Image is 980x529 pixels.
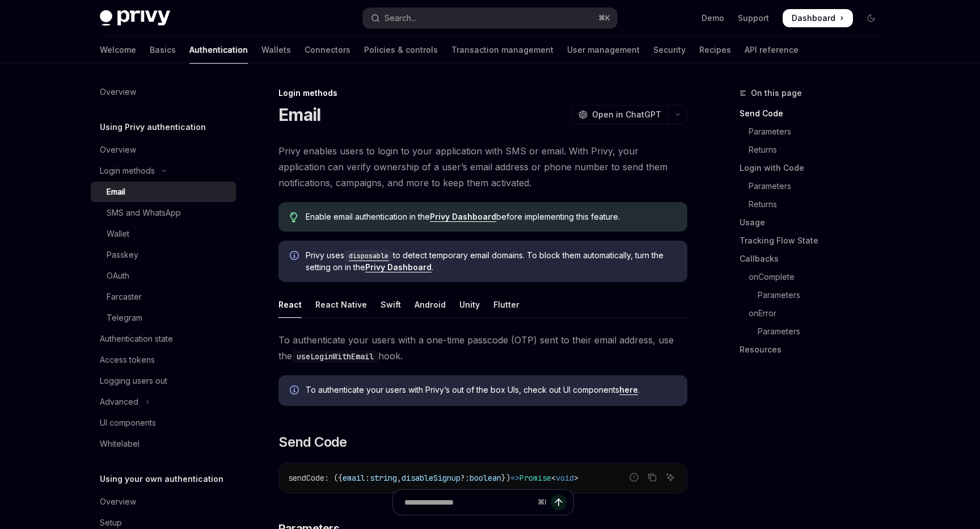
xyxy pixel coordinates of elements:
span: Promise [519,473,551,483]
button: Open in ChatGPT [571,105,668,124]
a: Recipes [699,36,731,64]
a: Wallets [261,36,291,64]
input: Ask a question... [404,490,533,515]
div: Login methods [100,164,155,178]
div: Overview [100,143,136,157]
a: Parameters [740,123,889,141]
svg: Tip [290,212,298,222]
a: Email [91,182,236,202]
div: Overview [100,495,136,509]
div: Authentication state [100,332,173,346]
svg: Info [290,251,301,262]
a: Overview [91,140,236,160]
span: Dashboard [792,12,835,24]
span: email [343,473,365,483]
span: void [556,473,574,483]
a: Farcaster [91,287,236,307]
button: Toggle Login methods section [91,161,236,181]
a: Parameters [740,286,889,304]
a: Send Code [740,104,889,123]
a: disposable [344,250,393,260]
a: Passkey [91,245,236,265]
code: disposable [344,250,393,262]
a: Login with Code [740,159,889,177]
div: Advanced [100,395,138,409]
a: Resources [740,341,889,359]
div: Unity [459,291,480,318]
a: Authentication state [91,329,236,349]
a: Returns [740,141,889,159]
div: Android [415,291,446,318]
div: React Native [315,291,367,318]
a: Usage [740,213,889,232]
a: Authentication [189,36,248,64]
a: Dashboard [783,9,853,27]
div: Passkey [107,248,138,262]
a: SMS and WhatsApp [91,203,236,223]
button: Toggle dark mode [862,9,880,27]
span: ?: [461,473,470,483]
a: Tracking Flow State [740,232,889,250]
button: Open search [363,8,617,28]
a: Returns [740,195,889,213]
span: On this page [751,86,802,100]
a: User management [567,36,640,64]
img: dark logo [100,10,170,26]
div: Search... [385,11,416,25]
span: }) [501,473,510,483]
a: Callbacks [740,250,889,268]
a: Telegram [91,308,236,328]
span: Open in ChatGPT [592,109,661,120]
button: Ask AI [663,470,678,485]
div: Wallet [107,227,129,241]
div: SMS and WhatsApp [107,206,181,220]
h5: Using your own authentication [100,472,223,486]
div: Email [107,185,125,199]
span: Privy uses to detect temporary email domains. To block them automatically, turn the setting on in... [306,250,676,273]
h5: Using Privy authentication [100,120,206,134]
a: Privy Dashboard [430,212,496,222]
div: UI components [100,416,156,430]
span: string [370,473,397,483]
a: Demo [702,12,724,24]
div: Access tokens [100,353,155,367]
div: Logging users out [100,374,167,388]
button: Copy the contents from the code block [645,470,660,485]
a: Welcome [100,36,136,64]
div: React [278,291,302,318]
span: Privy enables users to login to your application with SMS or email. With Privy, your application ... [278,143,687,191]
svg: Info [290,385,301,397]
span: > [574,473,578,483]
span: : [365,473,370,483]
span: ⌘ K [598,14,610,23]
span: boolean [470,473,501,483]
span: To authenticate your users with a one-time passcode (OTP) sent to their email address, use the hook. [278,332,687,364]
div: Overview [100,85,136,99]
span: sendCode [288,473,324,483]
div: Swift [381,291,401,318]
span: Enable email authentication in the before implementing this feature. [306,211,676,222]
a: Parameters [740,322,889,341]
div: Flutter [493,291,519,318]
a: Transaction management [451,36,554,64]
a: OAuth [91,266,236,286]
span: < [551,473,556,483]
a: Policies & controls [364,36,438,64]
a: Wallet [91,224,236,244]
div: Whitelabel [100,437,140,451]
a: Overview [91,492,236,512]
div: Login methods [278,87,687,99]
a: UI components [91,413,236,433]
button: Toggle Advanced section [91,392,236,412]
a: Connectors [305,36,350,64]
span: , [397,473,402,483]
a: Basics [150,36,176,64]
a: Access tokens [91,350,236,370]
a: Logging users out [91,371,236,391]
a: Security [653,36,686,64]
span: : ({ [324,473,343,483]
a: onError [740,304,889,322]
button: Send message [551,494,567,510]
a: here [619,385,638,395]
a: Overview [91,82,236,102]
